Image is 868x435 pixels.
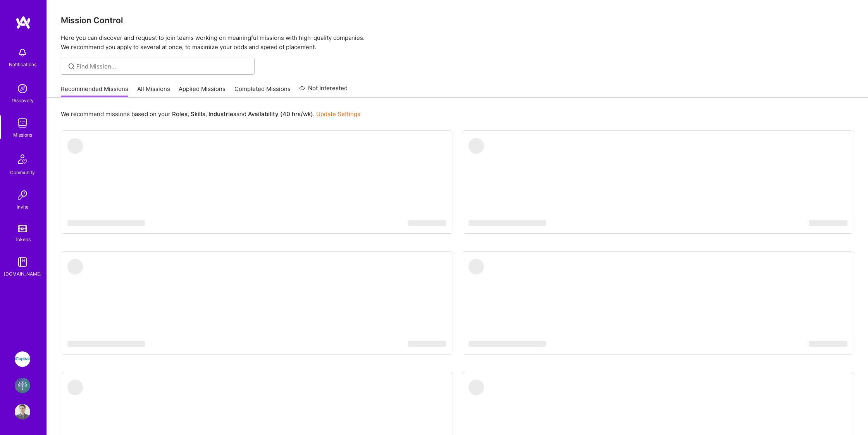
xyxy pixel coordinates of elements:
[15,378,30,393] img: Flowcarbon: AI Memory Company
[13,150,32,168] img: Community
[13,351,32,367] a: iCapital: Build and maintain RESTful API
[18,225,27,232] img: tokens
[15,404,30,420] img: User Avatar
[76,62,249,70] input: Find Mission...
[61,110,360,118] p: We recommend missions based on your , , and .
[15,45,30,60] img: bell
[137,85,170,98] a: All Missions
[13,404,32,420] a: User Avatar
[13,378,32,393] a: Flowcarbon: AI Memory Company
[15,351,30,367] img: iCapital: Build and maintain RESTful API
[67,62,76,71] i: icon SearchGrey
[61,33,854,52] p: Here you can discover and request to join teams working on meaningful missions with high-quality ...
[191,110,205,118] b: Skills
[208,110,236,118] b: Industries
[15,187,30,203] img: Invite
[61,15,854,25] h3: Mission Control
[17,203,29,211] div: Invite
[4,270,41,278] div: [DOMAIN_NAME]
[316,110,360,118] a: Update Settings
[179,85,226,98] a: Applied Missions
[15,235,31,243] div: Tokens
[15,15,31,29] img: logo
[248,110,313,118] b: Availability (40 hrs/wk)
[13,131,32,139] div: Missions
[15,115,30,131] img: teamwork
[15,81,30,96] img: discovery
[234,85,291,98] a: Completed Missions
[10,168,35,176] div: Community
[172,110,188,118] b: Roles
[9,60,36,69] div: Notifications
[61,85,128,98] a: Recommended Missions
[299,84,348,98] a: Not Interested
[12,96,34,104] div: Discovery
[15,254,30,270] img: guide book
